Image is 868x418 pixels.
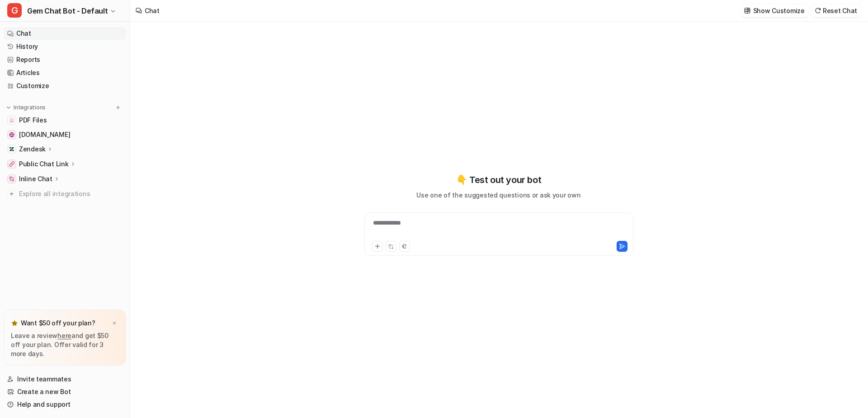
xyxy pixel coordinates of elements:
img: status.gem.com [9,132,14,137]
p: Show Customize [753,6,805,15]
img: Inline Chat [9,176,14,182]
span: PDF Files [19,116,47,125]
img: PDF Files [9,117,14,123]
a: Explore all integrations [4,188,126,200]
img: explore all integrations [7,189,16,198]
img: star [11,319,18,327]
button: Show Customize [741,4,808,17]
img: menu_add.svg [115,104,121,111]
p: Leave a review and get $50 off your plan. Offer valid for 3 more days. [11,331,119,358]
button: Reset Chat [812,4,861,17]
img: Public Chat Link [9,161,14,167]
img: customize [744,7,750,14]
a: Invite teammates [4,373,126,385]
p: Inline Chat [19,174,52,183]
span: [DOMAIN_NAME] [19,130,70,139]
a: here [57,332,71,339]
a: Reports [4,53,126,66]
p: Public Chat Link [19,160,69,169]
p: Integrations [14,104,46,111]
a: Create a new Bot [4,385,126,398]
a: status.gem.com[DOMAIN_NAME] [4,128,126,141]
img: Zendesk [9,146,14,152]
img: x [112,320,117,326]
img: reset [815,7,821,14]
span: Explore all integrations [19,187,123,201]
p: Zendesk [19,145,46,154]
div: Chat [145,6,160,15]
a: Chat [4,27,126,40]
a: Articles [4,66,126,79]
span: G [7,3,22,18]
span: Gem Chat Bot - Default [27,5,108,17]
a: Help and support [4,398,126,411]
img: expand menu [5,104,12,111]
p: 👇 Test out your bot [456,173,541,187]
p: Use one of the suggested questions or ask your own [416,190,580,200]
a: PDF FilesPDF Files [4,114,126,127]
a: History [4,40,126,53]
p: Want $50 off your plan? [21,319,95,328]
button: Integrations [4,103,48,112]
a: Customize [4,80,126,92]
